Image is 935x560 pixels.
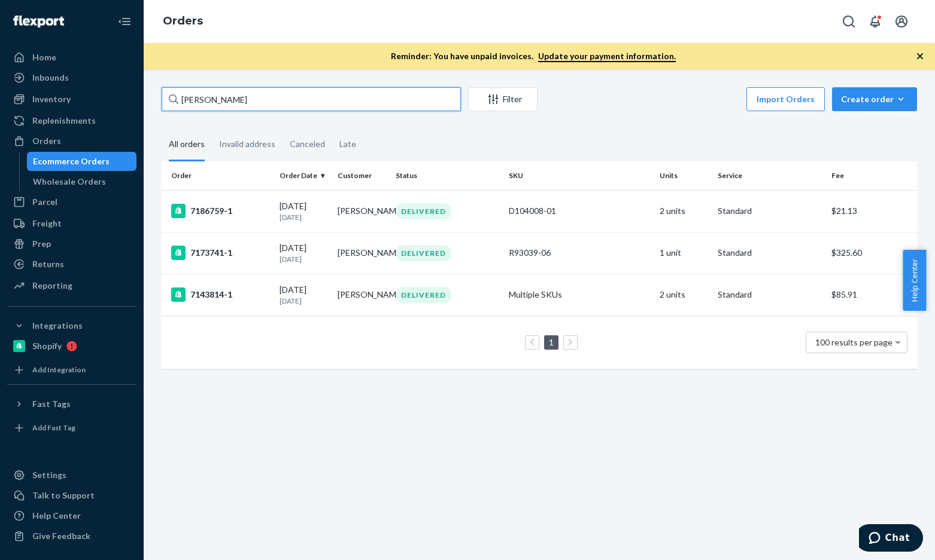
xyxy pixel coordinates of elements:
[7,276,136,295] a: Reporting
[280,212,328,222] p: [DATE]
[837,10,861,33] button: Open Search Box
[171,204,270,218] div: 7186759-1
[33,176,106,188] div: Wholesale Orders
[859,524,923,554] iframe: Opens a widget where you can chat to one of our agents
[396,245,451,261] div: DELIVERED
[903,250,926,311] button: Help Center
[32,196,57,208] div: Parcel
[655,190,713,232] td: 2 units
[827,161,917,190] th: Fee
[280,254,328,264] p: [DATE]
[7,234,136,253] a: Prep
[7,466,136,485] a: Settings
[655,161,713,190] th: Units
[32,510,81,522] div: Help Center
[339,128,356,160] div: Late
[718,289,821,301] p: Standard
[32,423,75,433] div: Add Fast Tag
[333,232,391,274] td: [PERSON_NAME]
[32,320,83,332] div: Integrations
[7,214,136,233] a: Freight
[391,161,504,190] th: Status
[333,190,391,232] td: [PERSON_NAME]
[7,418,136,437] a: Add Fast Tag
[13,16,64,27] img: Flexport logo
[396,203,451,219] div: DELIVERED
[509,205,650,217] div: D104008-01
[32,238,51,250] div: Prep
[32,530,90,542] div: Give Feedback
[7,336,136,356] a: Shopify
[280,242,328,264] div: [DATE]
[171,287,270,302] div: 7143814-1
[32,489,95,501] div: Talk to Support
[718,247,821,259] p: Standard
[32,218,62,229] div: Freight
[832,87,917,111] button: Create order
[815,337,892,347] span: 100 results per page
[655,232,713,274] td: 1 unit
[7,90,136,109] a: Inventory
[290,128,325,160] div: Canceled
[32,280,72,292] div: Reporting
[718,205,821,217] p: Standard
[280,296,328,306] p: [DATE]
[504,161,655,190] th: SKU
[219,128,275,160] div: Invalid address
[655,274,713,316] td: 2 units
[162,87,461,111] input: Search orders
[32,51,56,63] div: Home
[863,10,887,33] button: Open notifications
[280,284,328,306] div: [DATE]
[746,87,825,111] button: Import Orders
[162,161,275,190] th: Order
[469,93,537,105] div: Filter
[33,155,110,167] div: Ecommerce Orders
[7,48,136,67] a: Home
[7,316,136,335] button: Integrations
[171,246,270,260] div: 7173741-1
[547,337,556,347] a: Page 1 is your current page
[396,287,451,303] div: DELIVERED
[7,192,136,212] a: Parcel
[890,10,913,33] button: Open account menu
[32,93,71,105] div: Inventory
[7,527,136,546] button: Give Feedback
[32,135,61,147] div: Orders
[27,152,137,171] a: Ecommerce Orders
[32,469,66,481] div: Settings
[27,172,137,191] a: Wholesale Orders
[827,232,917,274] td: $325.60
[32,258,64,270] div: Returns
[504,274,655,316] td: Multiple SKUs
[7,68,136,87] a: Inbounds
[32,398,71,410] div: Fast Tags
[7,394,136,414] button: Fast Tags
[7,506,136,525] a: Help Center
[163,14,203,27] a: Orders
[827,190,917,232] td: $21.13
[32,365,86,375] div: Add Integration
[333,274,391,316] td: [PERSON_NAME]
[153,4,212,39] ol: breadcrumbs
[169,128,205,161] div: All orders
[7,111,136,130] a: Replenishments
[841,93,908,105] div: Create order
[391,50,676,62] p: Reminder: You have unpaid invoices.
[280,200,328,222] div: [DATE]
[7,131,136,151] a: Orders
[7,486,136,505] button: Talk to Support
[509,247,650,259] div: R93039-06
[32,72,69,84] div: Inbounds
[32,340,62,352] div: Shopify
[32,115,96,127] div: Replenishments
[7,360,136,380] a: Add Integration
[113,10,136,33] button: Close Navigation
[275,161,333,190] th: Order Date
[538,51,676,62] a: Update your payment information.
[827,274,917,316] td: $85.91
[7,255,136,274] a: Returns
[338,170,386,180] div: Customer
